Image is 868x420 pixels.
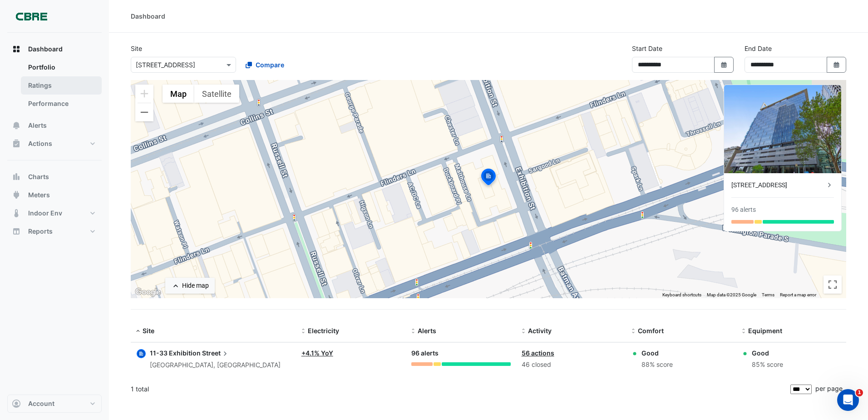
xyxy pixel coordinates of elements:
span: Activity [528,327,552,335]
label: Site [131,44,142,53]
app-icon: Actions [12,139,21,148]
a: Portfolio [21,58,102,76]
app-icon: Reports [12,227,21,236]
div: 88% score [641,360,673,370]
div: 46 closed [522,360,621,370]
span: Alerts [28,121,47,130]
app-icon: Charts [12,172,21,181]
button: Reports [7,222,102,240]
button: Hide map [165,278,215,294]
a: Performance [21,95,102,113]
img: Company Logo [11,7,52,25]
div: Good [752,348,783,358]
span: Equipment [748,327,782,335]
span: Site [143,327,154,335]
img: 11-33 Exhibition Street [724,85,841,173]
button: Toggle fullscreen view [824,275,842,294]
div: 96 alerts [731,205,756,215]
span: 1 [856,389,863,396]
span: Alerts [418,327,436,335]
span: Compare [256,60,284,70]
button: Keyboard shortcuts [662,292,701,298]
div: Dashboard [7,58,102,116]
span: Map data ©2025 Google [707,292,756,297]
fa-icon: Select Date [833,61,841,69]
div: 96 alerts [411,348,510,359]
button: Indoor Env [7,204,102,222]
span: per page [815,385,843,392]
button: Dashboard [7,40,102,58]
div: Good [641,348,673,358]
span: Dashboard [28,45,63,54]
label: End Date [745,44,772,53]
span: Account [28,399,54,408]
button: Actions [7,135,102,153]
span: Indoor Env [28,209,62,218]
app-icon: Meters [12,190,21,200]
label: Start Date [632,44,662,53]
div: [GEOGRAPHIC_DATA], [GEOGRAPHIC_DATA] [150,360,281,370]
img: site-pin-selected.svg [478,167,498,189]
img: Google [133,286,163,298]
span: Meters [28,190,50,200]
span: Street [202,348,230,358]
a: Report a map error [780,292,816,297]
div: [STREET_ADDRESS] [731,180,825,190]
div: Hide map [182,281,209,290]
button: Compare [240,57,290,73]
a: 56 actions [522,349,554,357]
app-icon: Dashboard [12,45,21,54]
span: Reports [28,227,53,236]
button: Zoom out [135,103,153,121]
div: 1 total [131,378,789,400]
span: Charts [28,172,49,181]
span: 11-33 Exhibition [150,349,201,357]
button: Meters [7,186,102,204]
a: Ratings [21,76,102,95]
button: Show satellite imagery [194,85,239,103]
a: Open this area in Google Maps (opens a new window) [133,286,163,298]
div: 85% score [752,360,783,370]
a: Terms (opens in new tab) [762,292,774,297]
fa-icon: Select Date [720,61,728,69]
span: Electricity [308,327,339,335]
div: Dashboard [131,11,165,21]
button: Charts [7,168,102,186]
button: Zoom in [135,85,153,103]
button: Show street map [163,85,194,103]
span: Comfort [638,327,664,335]
a: +4.1% YoY [301,349,333,357]
button: Alerts [7,116,102,135]
button: Account [7,395,102,413]
app-icon: Indoor Env [12,209,21,218]
iframe: Intercom live chat [837,389,859,411]
app-icon: Alerts [12,121,21,130]
span: Actions [28,139,52,148]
